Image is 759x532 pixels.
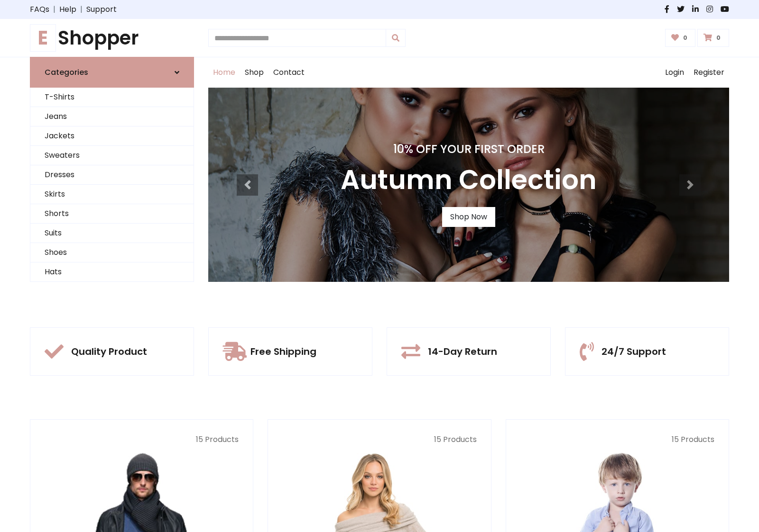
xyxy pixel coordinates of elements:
a: EShopper [30,27,194,49]
a: Register [689,57,729,88]
a: Dresses [30,165,194,185]
span: 0 [714,34,723,42]
a: Shop [240,57,268,88]
a: 0 [697,29,729,47]
a: Jackets [30,126,194,146]
p: 15 Products [520,434,714,445]
h5: 14-Day Return [428,346,497,357]
a: 0 [665,29,696,47]
h5: Free Shipping [250,346,316,357]
a: Home [208,57,240,88]
a: Sweaters [30,146,194,165]
h6: Categories [45,68,88,77]
h5: 24/7 Support [602,346,666,357]
span: E [30,24,56,52]
p: 15 Products [45,434,239,445]
span: | [49,4,59,15]
a: Shop Now [442,207,495,227]
h1: Shopper [30,27,194,49]
a: Contact [268,57,309,88]
a: FAQs [30,4,49,15]
a: Help [59,4,76,15]
a: Categories [30,57,194,88]
a: Skirts [30,185,194,204]
a: Login [660,57,689,88]
a: Suits [30,224,194,243]
a: Jeans [30,107,194,126]
h4: 10% Off Your First Order [341,143,597,156]
span: 0 [681,34,690,42]
a: Shorts [30,204,194,224]
a: Support [86,4,117,15]
a: T-Shirts [30,88,194,107]
a: Shoes [30,243,194,262]
h5: Quality Product [71,346,147,357]
h3: Autumn Collection [341,164,597,196]
a: Hats [30,262,194,282]
p: 15 Products [282,434,476,445]
span: | [76,4,86,15]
